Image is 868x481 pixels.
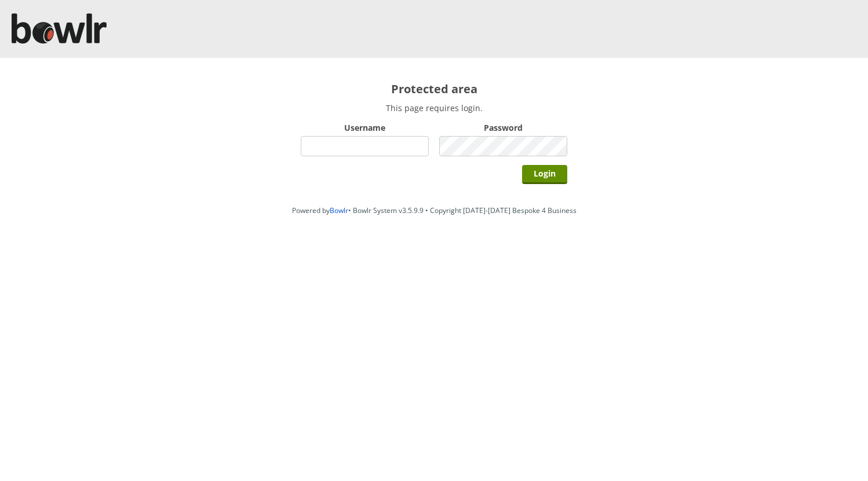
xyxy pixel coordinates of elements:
p: This page requires login. [301,102,567,113]
a: Bowlr [330,205,348,215]
span: Powered by • Bowlr System v3.5.9.9 • Copyright [DATE]-[DATE] Bespoke 4 Business [292,205,577,215]
label: Password [439,122,567,133]
label: Username [301,122,429,133]
input: Login [522,165,567,184]
h2: Protected area [301,81,567,97]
